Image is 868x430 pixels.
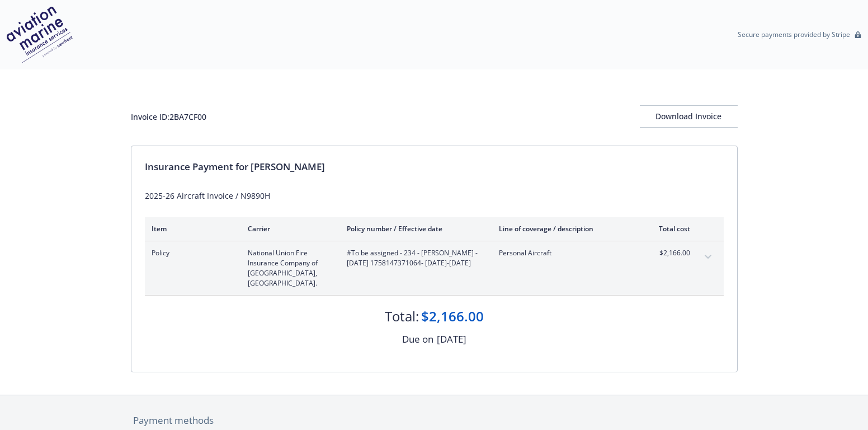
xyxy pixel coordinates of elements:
div: $2,166.00 [421,307,484,326]
div: Total cost [648,224,690,233]
button: Download Invoice [640,105,738,128]
p: Secure payments provided by Stripe [738,30,850,39]
div: [DATE] [437,332,466,347]
span: National Union Fire Insurance Company of [GEOGRAPHIC_DATA], [GEOGRAPHIC_DATA]. [248,248,329,288]
div: Total: [385,307,419,326]
div: Invoice ID: 2BA7CF00 [131,111,206,123]
span: $2,166.00 [648,248,690,258]
button: expand content [699,248,717,266]
div: Item [152,224,230,233]
div: Carrier [248,224,329,233]
div: Policy number / Effective date [347,224,481,233]
div: Due on [402,332,433,347]
div: PolicyNational Union Fire Insurance Company of [GEOGRAPHIC_DATA], [GEOGRAPHIC_DATA].#To be assign... [145,241,724,295]
span: #To be assigned - 234 - [PERSON_NAME] - [DATE] 1758147371064 - [DATE]-[DATE] [347,248,481,268]
div: Payment methods [133,413,735,428]
span: Policy [152,248,230,258]
span: Personal Aircraft [499,248,630,258]
div: Line of coverage / description [499,224,630,233]
div: Insurance Payment for [PERSON_NAME] [145,160,724,174]
div: 2025-26 Aircraft Invoice / N9890H [145,190,724,202]
div: Download Invoice [640,106,738,127]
